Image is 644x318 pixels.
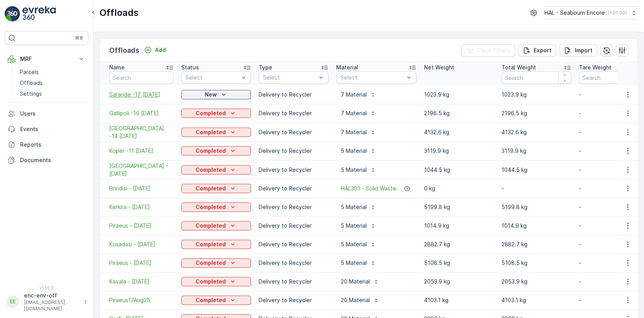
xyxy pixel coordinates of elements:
[259,91,328,99] p: Delivery to Recycler
[336,201,381,213] button: 5 Material
[259,259,328,267] p: Delivery to Recycler
[424,259,494,267] p: 5108.5 kg
[259,109,328,117] p: Delivery to Recycler
[544,6,638,19] button: HAL - Seabourn Encore(+01:00)
[424,240,494,248] p: 2882.7 kg
[5,137,88,152] a: Reports
[5,6,20,22] img: logo
[518,44,556,57] button: Export
[196,203,226,211] p: Completed
[20,90,42,98] p: Settings
[196,166,226,174] p: Completed
[341,166,367,174] p: 5 Material
[5,106,88,121] a: Users
[109,222,173,230] span: Piraeus - [DATE]
[259,147,328,155] p: Delivery to Recycler
[196,278,226,285] p: Completed
[109,124,173,140] a: Dubrovnik -14 Sept 25
[181,146,251,156] button: Completed
[181,90,251,99] button: New
[17,78,88,88] a: Offloads
[336,145,381,157] button: 5 Material
[341,259,367,267] p: 5 Material
[24,292,80,299] p: enc-env-off
[336,294,384,306] button: 20 Material
[5,292,88,312] button: EEenc-env-off[EMAIL_ADDRESS][DOMAIN_NAME]
[259,278,328,285] p: Delivery to Recycler
[24,299,80,312] p: [EMAIL_ADDRESS][DOMAIN_NAME]
[109,240,173,248] span: Kusadasi - [DATE]
[196,128,226,136] p: Completed
[196,109,226,117] p: Completed
[196,259,226,267] p: Completed
[501,185,571,192] p: -
[336,107,381,119] button: 7 Material
[341,185,396,192] a: HAL301 - Solid Waste
[181,184,251,193] button: Completed
[259,296,328,304] p: Delivery to Recycler
[424,203,494,211] p: 5199.8 kg
[501,91,571,99] p: 1023.9 kg
[424,91,494,99] p: 1023.9 kg
[501,296,571,304] p: 4103.1 kg
[22,6,56,22] img: logo_light-DOdMpM7g.png
[477,47,510,54] p: Clear Filters
[181,258,251,268] button: Completed
[5,285,88,290] span: v 1.50.3
[205,91,217,99] p: New
[109,71,173,84] input: Search
[341,222,367,230] p: 5 Material
[109,185,173,192] span: Brindisi - [DATE]
[109,185,173,192] a: Brindisi - 6 Sept 25
[5,152,88,168] a: Documents
[340,74,404,81] p: Select
[259,185,328,192] p: Delivery to Recycler
[20,55,73,63] p: MRF
[501,147,571,155] p: 3119.9 kg
[196,240,226,248] p: Completed
[501,203,571,211] p: 5199.8 kg
[341,109,367,117] p: 7 Material
[341,91,367,99] p: 7 Material
[20,141,85,149] p: Reports
[109,91,173,99] span: Sarande -17 [DATE]
[109,222,173,230] a: Piraeus - 31 Aug 25
[17,67,88,78] a: Parcels
[196,147,226,155] p: Completed
[109,240,173,248] a: Kusadasi - 28 Aug 25
[341,240,367,248] p: 5 Material
[109,203,173,211] span: Kerkira - [DATE]
[181,202,251,212] button: Completed
[17,88,88,99] a: Settings
[109,64,125,71] p: Name
[341,296,370,304] p: 20 Material
[341,203,367,211] p: 5 Material
[109,147,173,155] span: Koper -11 [DATE]
[109,259,173,267] span: Piraeus - [DATE]
[20,79,43,87] p: Offloads
[424,166,494,174] p: 1044.5 kg
[20,156,85,164] p: Documents
[424,147,494,155] p: 3119.9 kg
[341,278,370,285] p: 20 Material
[5,51,88,67] button: MRF
[501,71,571,84] input: Search
[336,64,358,71] p: Material
[259,128,328,136] p: Delivery to Recycler
[424,296,494,304] p: 4103.1 kg
[185,74,239,81] p: Select
[259,203,328,211] p: Delivery to Recycler
[109,162,173,178] a: Dubrovnik - 7 Sept 25
[109,296,173,304] a: Piraeus17Aug25
[109,124,173,140] span: [GEOGRAPHIC_DATA] -14 [DATE]
[75,35,83,41] p: ⌘B
[109,91,173,99] a: Sarande -17 Sept 25
[501,222,571,230] p: 1014.9 kg
[155,46,166,54] p: Add
[559,44,597,57] button: Import
[109,109,173,117] a: Gallipoli -16 Sept 25
[196,296,226,304] p: Completed
[109,45,139,56] p: Offloads
[336,275,384,288] button: 20 Material
[109,162,173,178] span: [GEOGRAPHIC_DATA] - [DATE]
